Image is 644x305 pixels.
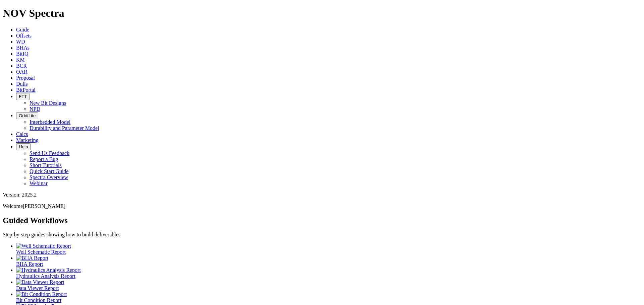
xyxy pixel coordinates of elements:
button: FTT [16,93,30,100]
a: Durability and Parameter Model [30,125,99,131]
a: Hydraulics Analysis Report Hydraulics Analysis Report [16,267,641,279]
a: BitIQ [16,51,28,57]
button: Help [16,143,31,150]
span: BHA Report [16,261,43,267]
h2: Guided Workflows [3,216,641,225]
a: Data Viewer Report Data Viewer Report [16,279,641,291]
a: BitPortal [16,87,36,93]
a: Interbedded Model [30,119,70,125]
a: Quick Start Guide [30,168,68,174]
img: Hydraulics Analysis Report [16,267,81,273]
h1: NOV Spectra [3,7,641,19]
a: KM [16,57,25,63]
a: Bit Condition Report Bit Condition Report [16,291,641,303]
a: Marketing [16,137,39,143]
a: Short Tutorials [30,162,62,168]
a: Webinar [30,180,48,186]
span: Well Schematic Report [16,249,66,255]
a: Send Us Feedback [30,150,69,156]
a: WD [16,39,25,45]
span: OrbitLite [19,113,36,118]
a: BHA Report BHA Report [16,255,641,267]
a: Offsets [16,33,32,39]
img: Well Schematic Report [16,243,71,249]
a: Calcs [16,131,28,137]
a: Well Schematic Report Well Schematic Report [16,243,641,255]
a: Spectra Overview [30,174,68,180]
a: NPD [30,106,40,112]
a: BHAs [16,45,30,51]
a: BCR [16,63,27,69]
span: Bit Condition Report [16,297,61,303]
a: Report a Bug [30,156,58,162]
a: Guide [16,27,29,32]
span: FTT [19,94,27,99]
img: BHA Report [16,255,48,261]
span: Help [19,144,28,149]
button: OrbitLite [16,112,38,119]
img: Data Viewer Report [16,279,64,285]
div: Version: 2025.2 [3,192,641,198]
img: Bit Condition Report [16,291,67,297]
a: OAR [16,69,28,75]
p: Step-by-step guides showing how to build deliverables [3,232,641,238]
a: New Bit Designs [30,100,66,106]
a: Dulls [16,81,28,87]
span: Data Viewer Report [16,285,59,291]
span: Hydraulics Analysis Report [16,273,75,279]
p: Welcome [3,203,641,209]
a: Proposal [16,75,35,81]
span: [PERSON_NAME] [23,203,65,209]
